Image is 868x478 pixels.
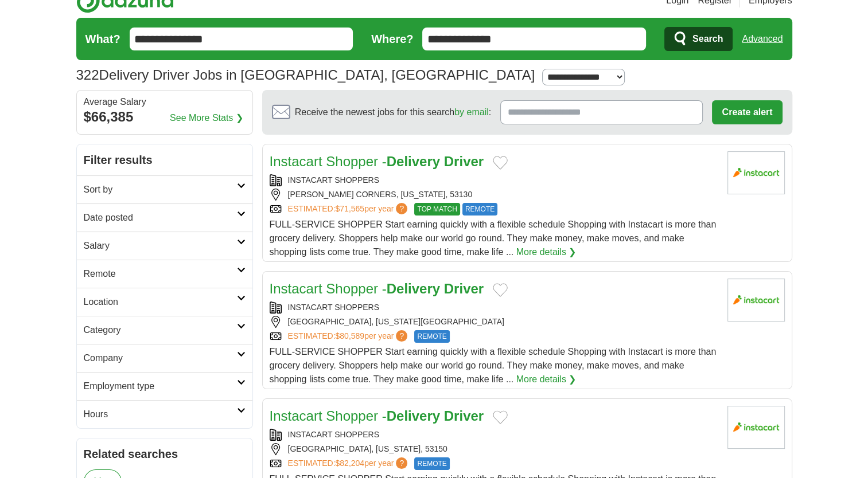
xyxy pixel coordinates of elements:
[335,204,364,213] span: $71,565
[84,97,246,107] div: Average Salary
[387,408,440,424] strong: Delivery
[270,154,484,169] a: Instacart Shopper -Delivery Driver
[414,457,449,470] span: REMOTE
[84,239,237,253] h2: Salary
[76,67,535,83] h1: Delivery Driver Jobs in [GEOGRAPHIC_DATA], [GEOGRAPHIC_DATA]
[77,400,252,428] a: Hours
[84,408,237,421] h2: Hours
[335,459,364,468] span: $82,204
[270,189,718,201] div: [PERSON_NAME] CORNERS, [US_STATE], 53130
[727,151,785,194] img: Instacart logo
[84,211,237,225] h2: Date posted
[454,107,489,117] a: by email
[396,203,407,214] span: ?
[295,105,491,119] span: Receive the newest jobs for this search :
[444,154,484,169] strong: Driver
[371,30,413,48] label: Where?
[493,283,508,297] button: Add to favorite jobs
[288,203,410,216] a: ESTIMATED:$71,565per year?
[414,330,449,343] span: REMOTE
[77,288,252,316] a: Location
[77,372,252,400] a: Employment type
[462,203,497,216] span: REMOTE
[493,156,508,170] button: Add to favorite jobs
[493,410,508,424] button: Add to favorite jobs
[170,111,243,125] a: See More Stats ❯
[414,203,460,216] span: TOP MATCH
[85,30,120,48] label: What?
[77,144,252,175] h2: Filter results
[387,154,440,169] strong: Delivery
[288,330,410,343] a: ESTIMATED:$80,589per year?
[77,316,252,344] a: Category
[444,281,484,296] strong: Driver
[387,281,440,296] strong: Delivery
[270,347,717,384] span: FULL-SERVICE SHOPPER Start earning quickly with a flexible schedule Shopping with Instacart is mo...
[270,408,484,424] a: Instacart Shopper -Delivery Driver
[712,100,782,124] button: Create alert
[396,457,407,469] span: ?
[727,406,785,449] img: Instacart logo
[742,28,783,50] a: Advanced
[84,379,237,393] h2: Employment type
[288,175,379,185] a: INSTACART SHOPPERS
[396,330,407,342] span: ?
[84,445,246,463] h2: Related searches
[84,267,237,281] h2: Remote
[516,373,577,386] a: More details ❯
[270,316,718,328] div: [GEOGRAPHIC_DATA], [US_STATE][GEOGRAPHIC_DATA]
[77,344,252,372] a: Company
[270,220,717,257] span: FULL-SERVICE SHOPPER Start earning quickly with a flexible schedule Shopping with Instacart is mo...
[84,183,237,197] h2: Sort by
[288,430,379,439] a: INSTACART SHOPPERS
[288,457,410,470] a: ESTIMATED:$82,204per year?
[270,281,484,296] a: Instacart Shopper -Delivery Driver
[288,303,379,312] a: INSTACART SHOPPERS
[77,232,252,260] a: Salary
[77,203,252,232] a: Date posted
[84,351,237,365] h2: Company
[516,245,577,259] a: More details ❯
[76,65,99,85] span: 322
[77,175,252,203] a: Sort by
[84,323,237,337] h2: Category
[664,27,733,51] button: Search
[335,331,364,340] span: $80,589
[270,443,718,455] div: [GEOGRAPHIC_DATA], [US_STATE], 53150
[692,28,723,50] span: Search
[727,279,785,322] img: Instacart logo
[444,408,484,424] strong: Driver
[84,295,237,309] h2: Location
[77,260,252,288] a: Remote
[84,107,246,127] div: $66,385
